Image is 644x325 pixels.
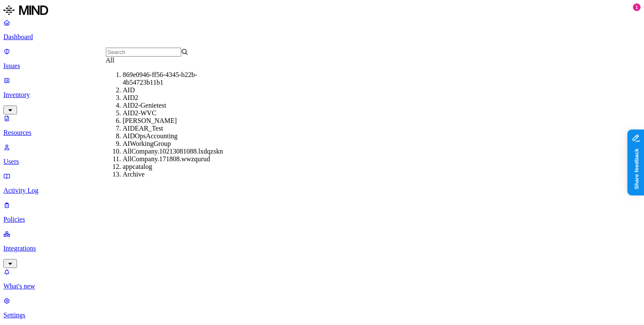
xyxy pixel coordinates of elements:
a: Issues [3,48,641,70]
a: Dashboard [3,19,641,41]
p: Policies [3,216,641,223]
p: Dashboard [3,33,641,41]
div: AllCompany.171808.wwzqurud [123,155,206,163]
p: Settings [3,311,641,319]
div: AID2-Genietest [123,102,206,109]
a: Integrations [3,230,641,267]
a: Activity Log [3,172,641,194]
p: Issues [3,62,641,70]
div: AID [123,86,206,94]
div: AIDEAR_Test [123,125,206,132]
input: Search [106,48,181,57]
div: Archive [123,171,206,178]
div: AID2 [123,94,206,102]
div: appcatalog [123,163,206,171]
div: AllCompany.10213081088.lxdqzskn [123,148,206,155]
p: What's new [3,282,641,290]
p: Resources [3,129,641,137]
a: Resources [3,114,641,137]
a: Users [3,143,641,165]
a: Inventory [3,77,641,113]
a: MIND [3,3,641,19]
p: Integrations [3,245,641,252]
div: All [106,57,189,64]
div: 1 [633,3,641,11]
div: AIWorkingGroup [123,140,206,148]
a: Settings [3,297,641,319]
a: What's new [3,268,641,290]
div: [PERSON_NAME] [123,117,206,125]
img: MIND [3,3,48,17]
p: Users [3,158,641,165]
div: AIDOpsAccounting [123,132,206,140]
p: Inventory [3,91,641,99]
p: Activity Log [3,187,641,194]
div: AID2-WVC [123,109,206,117]
div: 869e0946-ff56-4345-b22b-4b54723b11b1 [123,71,206,86]
a: Policies [3,201,641,223]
